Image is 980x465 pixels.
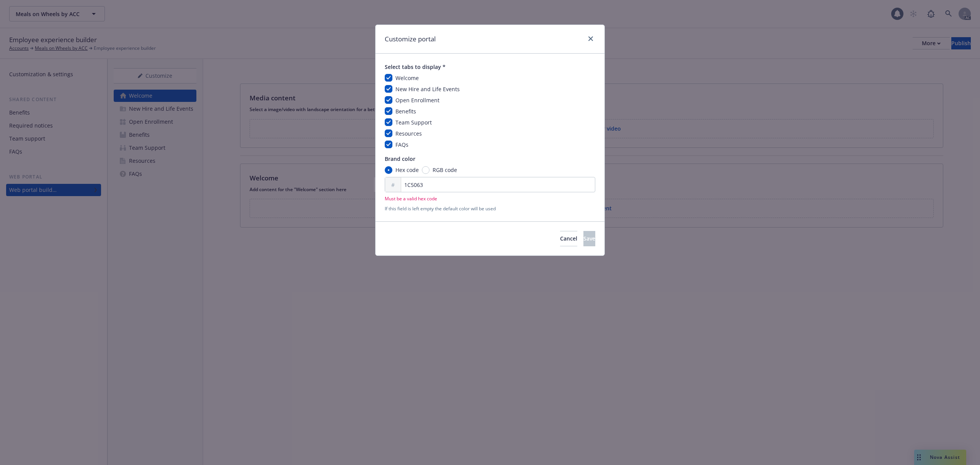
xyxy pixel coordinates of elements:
[586,34,595,43] a: close
[385,195,595,202] span: Must be a valid hex code
[560,235,577,242] span: Cancel
[385,177,595,192] input: FFFFFF
[395,97,439,104] span: Open Enrollment
[395,85,460,93] span: New Hire and Life Events
[395,108,416,115] span: Benefits
[583,235,595,242] span: Save
[385,155,595,163] span: Brand color
[385,166,392,174] input: Hex code
[395,141,408,148] span: FAQs
[391,181,395,189] span: #
[583,231,595,246] button: Save
[433,166,457,174] span: RGB code
[395,166,419,174] span: Hex code
[395,119,432,126] span: Team Support
[385,63,595,71] span: Select tabs to display *
[395,74,419,82] span: Welcome
[395,130,422,137] span: Resources
[385,205,595,212] span: If this field is left empty the default color will be used
[385,34,436,44] h1: Customize portal
[422,166,430,174] input: RGB code
[560,231,577,246] button: Cancel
